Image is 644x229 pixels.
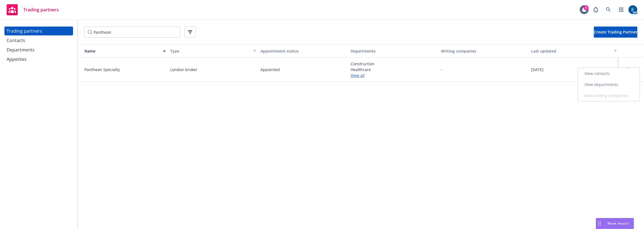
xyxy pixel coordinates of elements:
span: Create Trading Partner [594,29,637,35]
a: Appetites [4,55,73,64]
div: Appetites [7,55,27,64]
div: Contacts [7,36,25,45]
button: Type [168,44,258,58]
div: Departments [351,48,436,54]
a: circleInformation [625,66,631,73]
a: more [632,66,638,73]
div: Type [170,48,250,54]
a: Report a Bug [590,4,601,15]
a: Trading partners [4,2,61,17]
div: Writing companies [441,48,527,54]
div: Departments [7,45,35,54]
img: photo [629,5,637,14]
button: Last updated [529,44,619,58]
button: Departments [348,44,439,58]
span: London broker [170,67,197,72]
a: Contacts [4,36,73,45]
div: Drag to move [596,218,603,229]
button: Name [78,44,168,58]
div: Last updated [531,48,611,54]
a: View all [351,72,436,78]
a: View contacts [578,68,640,79]
button: Appointment status [258,44,348,58]
a: Trading partners [4,27,73,35]
span: - [441,67,442,72]
span: Trading partners [23,7,59,12]
div: Name [80,48,160,54]
button: Create Trading Partner [594,27,637,38]
div: 4 [584,5,589,10]
div: Appointment status [260,48,346,54]
span: Appointed [260,67,280,72]
input: Filter by keyword... [84,27,180,38]
span: Pantheon Specialty [84,67,166,72]
button: Nova Assist [596,218,634,229]
span: Healthcare [351,67,436,72]
a: View departments [578,79,640,90]
a: Search [603,4,614,15]
button: Writing companies [439,44,529,58]
span: [DATE] [531,67,544,72]
span: Construction [351,61,436,67]
span: Nova Assist [607,221,629,226]
a: Departments [4,45,73,54]
div: Trading partners [7,27,42,35]
a: Switch app [616,4,627,15]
